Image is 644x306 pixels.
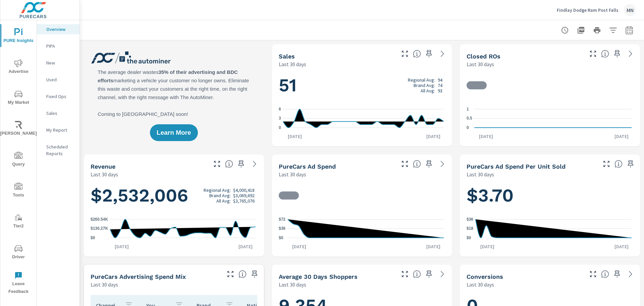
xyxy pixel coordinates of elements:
[110,243,133,250] p: [DATE]
[476,243,499,250] p: [DATE]
[413,50,421,58] span: Number of vehicles sold by the dealership over the selected date range. [Source: This data is sou...
[610,133,633,140] p: [DATE]
[287,243,311,250] p: [DATE]
[601,50,609,58] span: Number of Repair Orders Closed by the selected dealership group over the selected time range. [So...
[216,198,231,204] p: All Avg:
[279,60,306,68] p: Last 30 days
[91,273,186,280] h5: PureCars Advertising Spend Mix
[279,217,285,222] text: $72
[91,226,108,231] text: $130.27K
[249,269,260,279] span: Save this to your personalized report
[437,159,448,169] a: See more details in report
[399,48,410,59] button: Make Fullscreen
[91,170,118,178] p: Last 30 days
[150,124,198,141] button: Learn More
[467,53,500,60] h5: Closed ROs
[37,75,79,85] div: Used
[474,133,498,140] p: [DATE]
[46,26,74,33] p: Overview
[2,90,35,106] span: My Market
[279,226,285,231] text: $36
[399,269,410,279] button: Make Fullscreen
[557,7,619,13] p: Findlay Dodge Ram Post Falls
[424,269,434,279] span: Save this to your personalized report
[588,48,598,59] button: Make Fullscreen
[2,59,35,76] span: Advertise
[2,271,35,296] span: Leave Feedback
[46,76,74,83] p: Used
[234,243,257,250] p: [DATE]
[204,187,231,193] p: Regional Avg:
[233,193,255,198] p: $3,069,692
[37,41,79,51] div: PIPA
[414,83,435,88] p: Brand Avg:
[467,235,471,240] text: $0
[46,59,74,66] p: New
[467,163,566,170] h5: PureCars Ad Spend Per Unit Sold
[91,235,95,240] text: $0
[279,273,358,280] h5: Average 30 Days Shoppers
[91,184,257,207] h1: $2,532,006
[37,142,79,159] div: Scheduled Reports
[279,125,281,130] text: 0
[424,159,434,169] span: Save this to your personalized report
[37,24,79,34] div: Overview
[46,143,74,157] p: Scheduled Reports
[574,24,588,37] button: "Export Report to PDF"
[46,127,74,133] p: My Report
[233,198,255,204] p: $3,765,076
[91,217,108,222] text: $260.54K
[467,116,472,121] text: 0.5
[413,160,421,168] span: Total cost of media for all PureCars channels for the selected dealership group over the selected...
[2,214,35,230] span: Tier2
[2,245,35,261] span: Driver
[279,170,306,178] p: Last 30 days
[612,269,623,279] span: Save this to your personalized report
[614,160,623,168] span: Average cost of advertising per each vehicle sold at the dealer over the selected date range. The...
[279,280,306,289] p: Last 30 days
[279,163,336,170] h5: PureCars Ad Spend
[46,93,74,100] p: Fixed Ops
[209,193,231,198] p: Brand Avg:
[233,187,255,193] p: $4,000,418
[46,110,74,117] p: Sales
[249,159,260,169] a: See more details in report
[279,116,281,121] text: 3
[2,152,35,168] span: Query
[37,58,79,68] div: New
[157,130,191,136] span: Learn More
[422,133,445,140] p: [DATE]
[2,28,35,45] span: PURE Insights
[422,243,445,250] p: [DATE]
[625,159,636,169] span: Save this to your personalized report
[590,24,604,37] button: Print Report
[467,107,469,112] text: 1
[37,91,79,101] div: Fixed Ops
[399,159,410,169] button: Make Fullscreen
[606,24,620,37] button: Apply Filters
[91,163,115,170] h5: Revenue
[424,48,434,59] span: Save this to your personalized report
[91,280,118,289] p: Last 30 days
[408,77,435,83] p: Regional Avg:
[467,217,473,222] text: $36
[279,74,445,97] h1: 51
[467,273,503,280] h5: Conversions
[588,269,598,279] button: Make Fullscreen
[610,243,633,250] p: [DATE]
[467,226,473,231] text: $18
[612,48,623,59] span: Save this to your personalized report
[283,133,307,140] p: [DATE]
[413,270,421,278] span: A rolling 30 day total of daily Shoppers on the dealership website, averaged over the selected da...
[467,280,494,289] p: Last 30 days
[625,269,636,279] a: See more details in report
[624,4,636,16] div: MN
[467,125,469,130] text: 0
[467,60,494,68] p: Last 30 days
[236,159,247,169] span: Save this to your personalized report
[0,20,37,298] div: nav menu
[601,270,609,278] span: The number of dealer-specified goals completed by a visitor. [Source: This data is provided by th...
[212,159,222,169] button: Make Fullscreen
[467,184,633,207] h1: $3.70
[279,107,281,112] text: 6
